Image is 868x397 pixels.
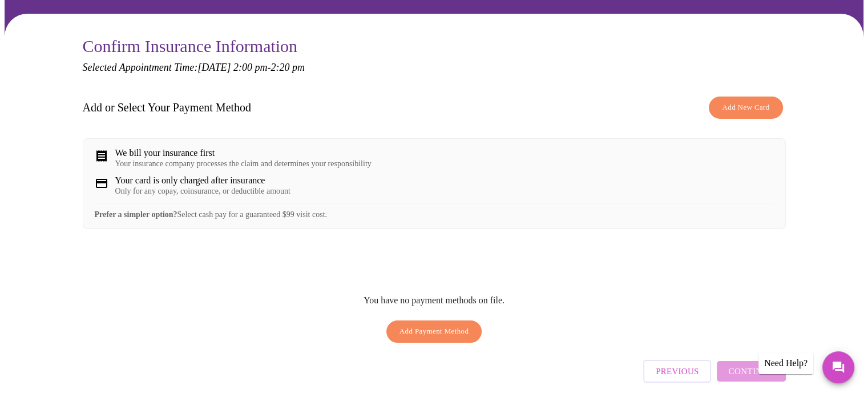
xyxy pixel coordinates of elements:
em: Selected Appointment Time: [DATE] 2:00 pm - 2:20 pm [83,62,305,73]
button: Messages [822,351,854,383]
button: Add New Card [709,97,782,119]
div: Need Help? [758,352,813,374]
p: You have no payment methods on file. [364,295,504,306]
div: Select cash pay for a guaranteed $99 visit cost. [95,203,774,219]
button: Previous [643,360,711,383]
h3: Confirm Insurance Information [83,37,786,56]
h3: Add or Select Your Payment Method [83,101,252,114]
div: Only for any copay, coinsurance, or deductible amount [115,187,290,196]
span: Add New Card [722,101,769,114]
div: We bill your insurance first [115,148,372,158]
button: Add Payment Method [386,320,482,343]
div: Your card is only charged after insurance [115,175,290,186]
div: Your insurance company processes the claim and determines your responsibility [115,159,372,169]
span: Add Payment Method [399,325,469,338]
span: Previous [656,364,699,379]
strong: Prefer a simpler option? [95,210,177,219]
